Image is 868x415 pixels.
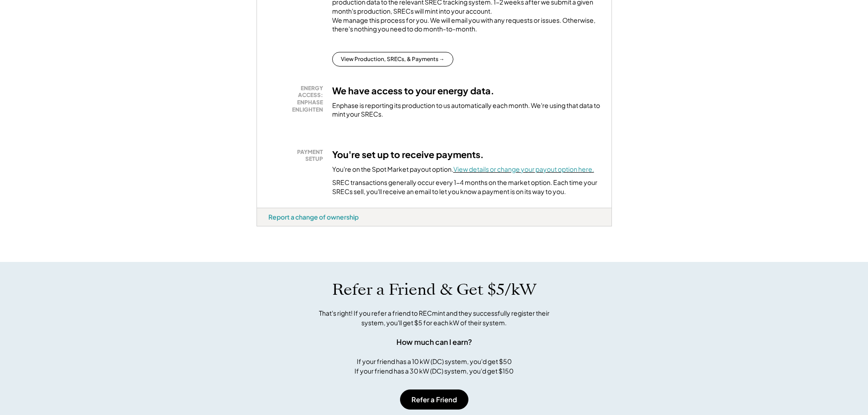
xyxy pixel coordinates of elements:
[273,149,323,163] div: PAYMENT SETUP
[332,101,600,119] div: Enphase is reporting its production to us automatically each month. We're using that data to mint...
[332,52,453,67] button: View Production, SRECs, & Payments →
[332,85,494,97] h3: We have access to your energy data.
[257,226,289,230] div: j4xa2zwa - VA Distributed
[273,85,323,113] div: ENERGY ACCESS: ENPHASE ENLIGHTEN
[332,165,594,174] div: You're on the Spot Market payout option.
[309,308,560,328] div: That's right! If you refer a friend to RECmint and they successfully register their system, you'l...
[268,213,359,221] div: Report a change of ownership
[400,389,468,410] button: Refer a Friend
[396,337,472,348] div: How much can I earn?
[332,178,600,196] div: SREC transactions generally occur every 1-4 months on the market option. Each time your SRECs sel...
[332,149,484,160] h3: You're set up to receive payments.
[453,165,594,173] a: View details or change your payout option here.
[332,280,536,299] h1: Refer a Friend & Get $5/kW
[354,357,514,376] div: If your friend has a 10 kW (DC) system, you'd get $50 If your friend has a 30 kW (DC) system, you...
